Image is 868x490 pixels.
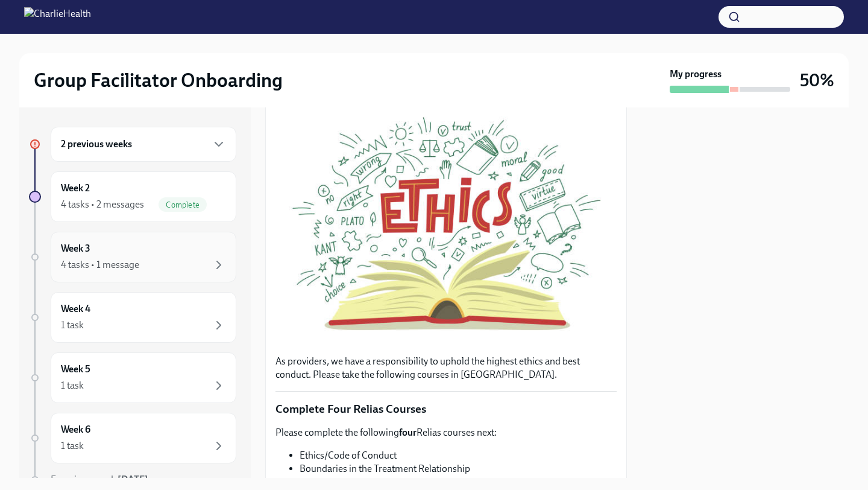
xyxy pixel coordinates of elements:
h6: Week 3 [61,242,90,255]
h6: Week 2 [61,182,90,195]
a: Week 34 tasks • 1 message [29,232,236,282]
a: Week 61 task [29,413,236,463]
h6: 2 previous weeks [61,138,132,151]
button: Zoom image [275,103,617,345]
strong: [DATE] [118,474,148,485]
p: Complete Four Relias Courses [275,401,617,417]
li: Boundaries in the Treatment Relationship [300,462,617,476]
li: Ethics/Code of Conduct [300,449,617,462]
img: CharlieHealth [24,7,91,27]
div: 4 tasks • 2 messages [61,198,144,211]
a: Week 51 task [29,352,236,403]
div: 4 tasks • 1 message [61,258,139,272]
div: 1 task [61,379,84,392]
div: 1 task [61,439,84,453]
h6: Week 4 [61,302,90,316]
strong: My progress [670,68,722,81]
a: Week 41 task [29,292,236,343]
span: Complete [159,200,207,209]
h2: Group Facilitator Onboarding [34,68,283,92]
div: 2 previous weeks [51,127,236,162]
p: Please complete the following Relias courses next: [275,426,617,439]
p: As providers, we have a responsibility to uphold the highest ethics and best conduct. Please take... [275,355,617,381]
a: Week 24 tasks • 2 messagesComplete [29,171,236,222]
h6: Week 5 [61,363,90,376]
span: Experience ends [51,474,148,485]
strong: four [399,427,417,438]
div: 1 task [61,319,84,332]
h3: 50% [800,69,834,91]
h6: Week 6 [61,423,90,436]
li: Client Grievances & Confidentiality [300,476,617,489]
